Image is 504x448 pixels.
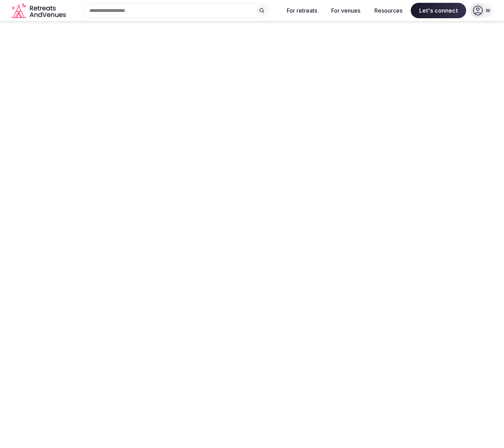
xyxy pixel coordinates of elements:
[411,3,466,18] span: Let's connect
[11,3,67,19] svg: Retreats and Venues company logo
[11,3,67,19] a: Visit the homepage
[281,3,323,18] button: For retreats
[326,3,366,18] button: For venues
[369,3,408,18] button: Resources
